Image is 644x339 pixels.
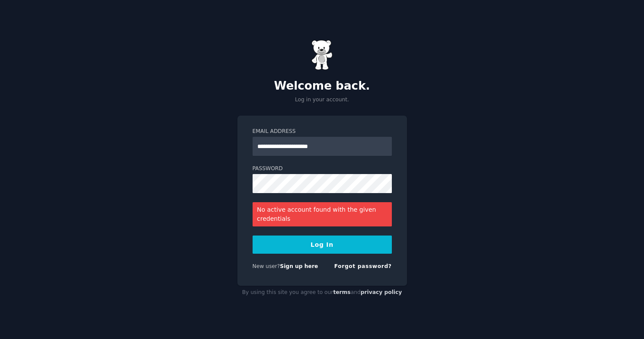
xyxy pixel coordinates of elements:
[253,263,280,269] span: New user?
[311,40,333,70] img: Gummy Bear
[280,263,318,269] a: Sign up here
[253,202,392,226] div: No active account found with the given credentials
[361,289,402,295] a: privacy policy
[334,263,392,269] a: Forgot password?
[237,96,407,104] p: Log in your account.
[333,289,350,295] a: terms
[237,79,407,93] h2: Welcome back.
[237,286,407,300] div: By using this site you agree to our and
[253,236,392,254] button: Log In
[253,128,392,136] label: Email Address
[253,165,392,173] label: Password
